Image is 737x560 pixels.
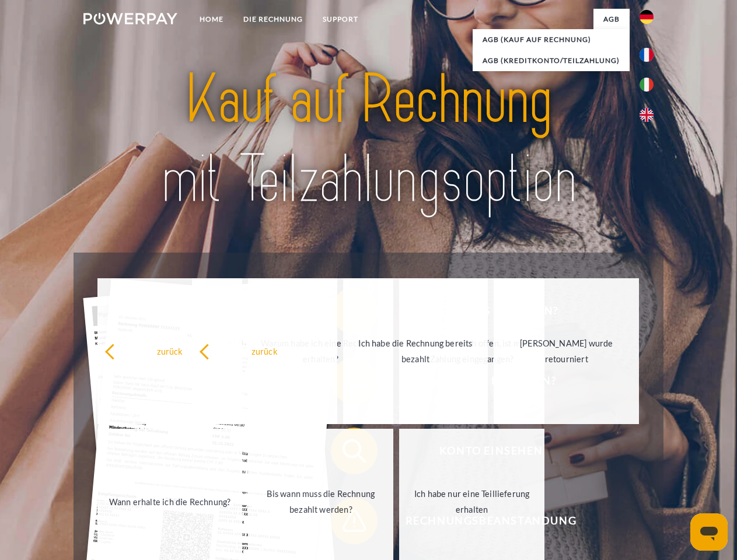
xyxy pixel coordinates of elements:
[104,343,236,359] div: zurück
[255,486,386,517] div: Bis wann muss die Rechnung bezahlt werden?
[473,50,630,71] a: AGB (Kreditkonto/Teilzahlung)
[473,29,630,50] a: AGB (Kauf auf Rechnung)
[593,9,630,30] a: agb
[83,13,177,24] img: logo-powerpay-white.svg
[640,48,654,62] img: fr
[640,10,654,24] img: de
[501,335,632,367] div: [PERSON_NAME] wurde retourniert
[406,486,537,517] div: Ich habe nur eine Teillieferung erhalten
[313,9,368,30] a: SUPPORT
[350,335,481,367] div: Ich habe die Rechnung bereits bezahlt
[104,494,236,509] div: Wann erhalte ich die Rechnung?
[690,513,728,551] iframe: Schaltfläche zum Öffnen des Messaging-Fensters
[111,56,626,223] img: title-powerpay_de.svg
[640,108,654,122] img: en
[640,78,654,92] img: it
[190,9,233,30] a: Home
[199,343,330,359] div: zurück
[233,9,313,30] a: DIE RECHNUNG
